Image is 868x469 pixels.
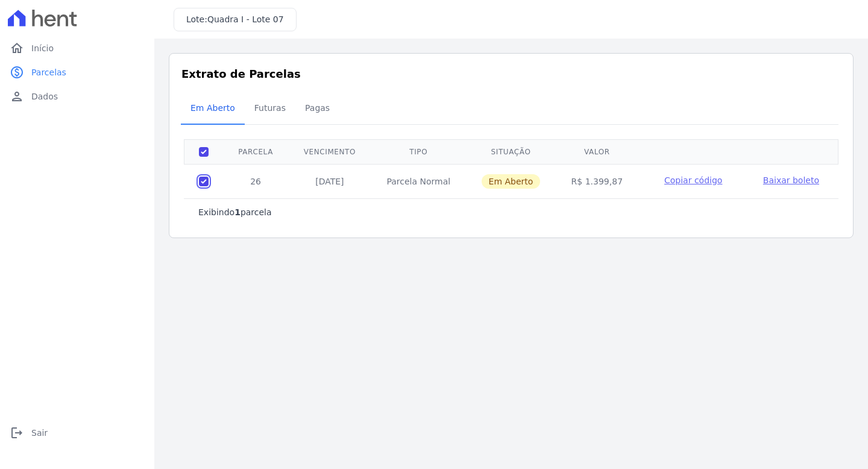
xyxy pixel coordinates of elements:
[371,164,466,198] td: Parcela Normal
[223,164,288,198] td: 26
[371,139,466,164] th: Tipo
[10,89,24,104] i: person
[183,96,242,120] span: Em Aberto
[5,60,149,84] a: paidParcelas
[247,96,293,120] span: Futuras
[31,42,54,54] span: Início
[295,93,339,125] a: Pagas
[31,66,66,78] span: Parcelas
[556,139,638,164] th: Valor
[763,174,819,186] a: Baixar boleto
[653,174,734,186] button: Copiar código
[181,66,841,82] h3: Extrato de Parcelas
[245,93,295,125] a: Futuras
[10,65,24,80] i: paid
[10,426,24,440] i: logout
[482,174,541,189] span: Em Aberto
[5,36,149,60] a: homeInício
[10,41,24,55] i: home
[234,207,241,217] b: 1
[181,93,245,125] a: Em Aberto
[763,175,819,185] span: Baixar boleto
[223,139,288,164] th: Parcela
[5,421,149,445] a: logoutSair
[556,164,638,198] td: R$ 1.399,87
[198,206,272,218] p: Exibindo parcela
[5,84,149,109] a: personDados
[186,13,284,26] h3: Lote:
[288,139,371,164] th: Vencimento
[298,96,337,120] span: Pagas
[288,164,371,198] td: [DATE]
[207,14,284,24] span: Quadra I - Lote 07
[31,427,48,439] span: Sair
[466,139,556,164] th: Situação
[31,90,58,102] span: Dados
[664,175,722,185] span: Copiar código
